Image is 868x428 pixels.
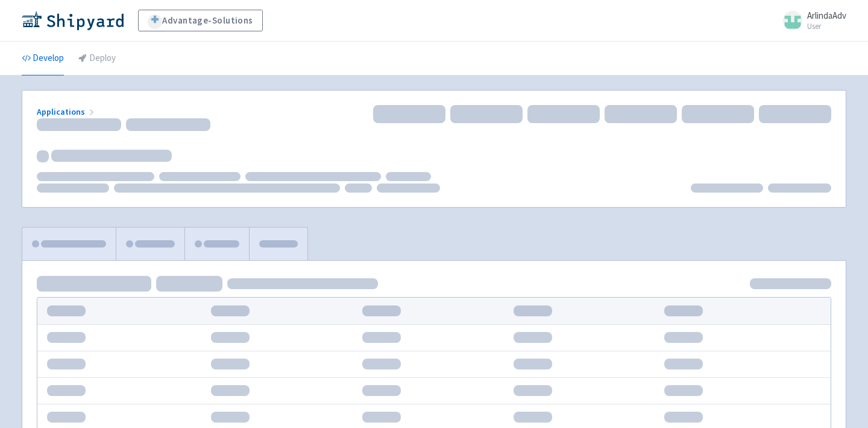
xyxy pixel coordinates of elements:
a: Advantage-Solutions [138,10,263,31]
a: Applications [37,106,96,117]
a: Deploy [78,42,116,75]
img: Shipyard logo [22,11,124,30]
a: ArlindaAdv User [776,11,846,30]
small: User [807,22,846,30]
span: ArlindaAdv [807,10,846,21]
a: Develop [22,42,64,75]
